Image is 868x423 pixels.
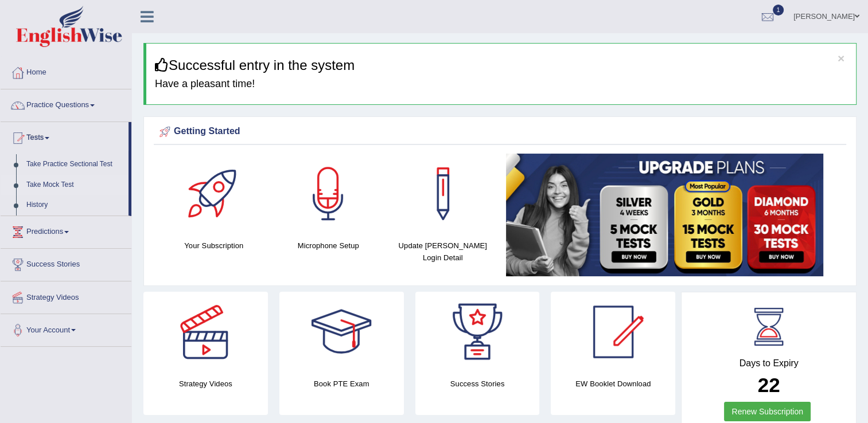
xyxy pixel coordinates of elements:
[1,281,131,310] a: Strategy Videos
[724,402,811,421] a: Renew Subscription
[694,358,843,369] h4: Days to Expiry
[1,249,131,277] a: Success Stories
[551,378,675,390] h4: EW Booklet Download
[157,123,843,140] div: Getting Started
[21,175,129,195] a: Take Mock Test
[277,240,380,252] h4: Microphone Setup
[155,79,847,90] h4: Have a pleasant time!
[838,52,844,64] button: ×
[155,58,847,73] h3: Successful entry in the system
[1,89,131,118] a: Practice Questions
[1,122,129,151] a: Tests
[773,5,784,15] span: 1
[1,57,131,85] a: Home
[758,374,780,396] b: 22
[1,314,131,343] a: Your Account
[143,378,268,390] h4: Strategy Videos
[391,240,495,264] h4: Update [PERSON_NAME] Login Detail
[21,154,129,175] a: Take Practice Sectional Test
[415,378,540,390] h4: Success Stories
[21,195,129,216] a: History
[1,216,131,245] a: Predictions
[506,154,823,276] img: small5.jpg
[162,240,266,252] h4: Your Subscription
[279,378,404,390] h4: Book PTE Exam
